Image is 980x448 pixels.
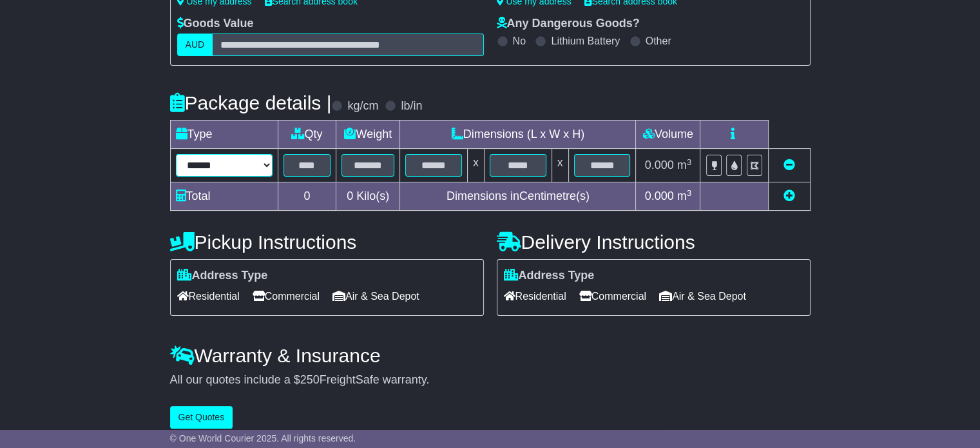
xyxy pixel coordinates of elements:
[645,159,674,171] span: 0.000
[400,182,636,211] td: Dimensions in Centimetre(s)
[278,182,336,211] td: 0
[497,231,811,253] h4: Delivery Instructions
[170,345,811,366] h4: Warranty & Insurance
[332,286,419,306] span: Air & Sea Depot
[401,99,422,113] label: lb/in
[513,35,526,47] label: No
[177,17,254,31] label: Goods Value
[170,182,278,211] td: Total
[677,190,692,202] span: m
[636,121,700,149] td: Volume
[400,121,636,149] td: Dimensions (L x W x H)
[347,190,353,202] span: 0
[551,35,620,47] label: Lithium Battery
[687,188,692,198] sup: 3
[687,157,692,167] sup: 3
[336,121,400,149] td: Weight
[170,92,332,113] h4: Package details |
[504,269,595,283] label: Address Type
[579,286,646,306] span: Commercial
[170,231,484,253] h4: Pickup Instructions
[677,159,692,171] span: m
[177,286,240,306] span: Residential
[783,190,795,202] a: Add new item
[659,286,746,306] span: Air & Sea Depot
[504,286,566,306] span: Residential
[177,34,213,56] label: AUD
[177,269,268,283] label: Address Type
[783,159,795,171] a: Remove this item
[253,286,320,306] span: Commercial
[170,373,811,387] div: All our quotes include a $ FreightSafe warranty.
[170,433,356,443] span: © One World Courier 2025. All rights reserved.
[170,406,233,429] button: Get Quotes
[497,17,640,31] label: Any Dangerous Goods?
[645,190,674,202] span: 0.000
[467,149,484,182] td: x
[336,182,400,211] td: Kilo(s)
[347,99,378,113] label: kg/cm
[170,121,278,149] td: Type
[646,35,671,47] label: Other
[552,149,568,182] td: x
[300,373,320,386] span: 250
[278,121,336,149] td: Qty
